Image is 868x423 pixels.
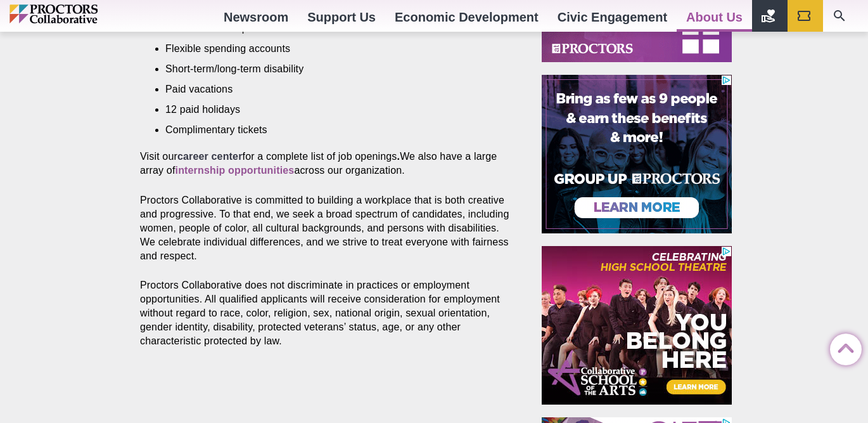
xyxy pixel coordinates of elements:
strong: . [397,151,400,162]
iframe: Advertisement [542,75,732,233]
li: Short-term/long-term disability [165,62,494,76]
p: Proctors Collaborative does not discriminate in practices or employment opportunities. All qualif... [140,278,513,348]
p: Visit our for a complete list of job openings We also have a large array of across our organization. [140,150,513,178]
li: 12 paid holidays [165,103,494,117]
li: Paid vacations [165,82,494,96]
li: Flexible spending accounts [165,42,494,56]
a: Back to Top [830,334,855,360]
li: Complimentary tickets [165,123,494,137]
img: Proctors logo [10,4,152,23]
a: career center [177,151,243,162]
p: Proctors Collaborative is committed to building a workplace that is both creative and progressive... [140,193,513,263]
iframe: Advertisement [542,246,732,405]
a: internship opportunities [176,165,295,176]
